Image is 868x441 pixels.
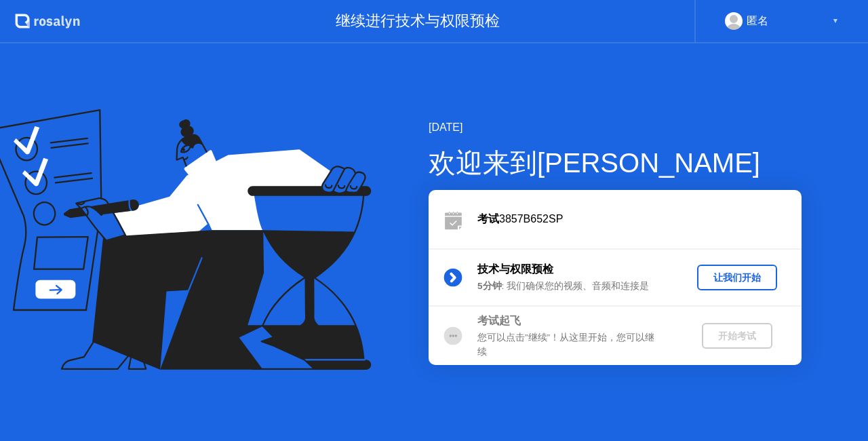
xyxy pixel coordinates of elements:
[832,12,839,30] div: ▼
[477,331,673,359] div: 您可以点击”继续”！从这里开始，您可以继续
[477,280,673,293] div: : 我们确保您的视频、音频和连接是
[477,213,499,225] b: 考试
[429,142,802,183] div: 欢迎来到[PERSON_NAME]
[697,265,777,290] button: 让我们开始
[747,12,768,30] div: 匿名
[703,271,772,284] div: 让我们开始
[477,281,502,291] b: 5分钟
[477,263,553,275] b: 技术与权限预检
[429,119,802,136] div: [DATE]
[477,211,802,227] div: 3857B652SP
[477,315,521,326] b: 考试起飞
[702,323,772,349] button: 开始考试
[707,330,767,343] div: 开始考试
